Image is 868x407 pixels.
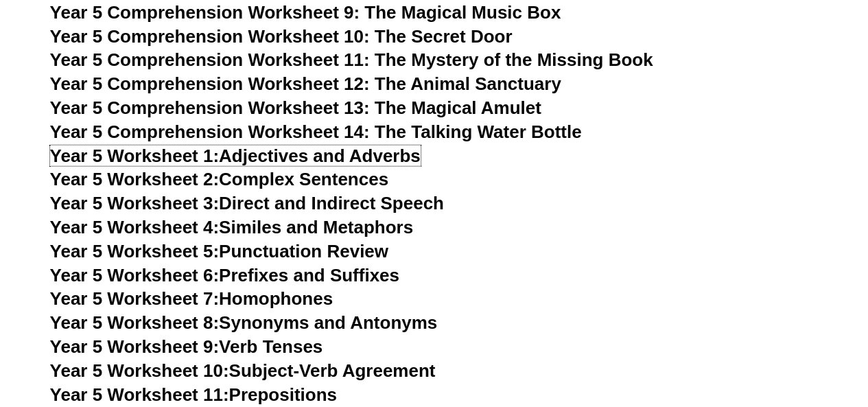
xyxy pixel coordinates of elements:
[50,146,220,166] span: Year 5 Worksheet 1:
[50,73,561,94] a: Year 5 Comprehension Worksheet 12: The Animal Sanctuary
[50,360,436,381] a: Year 5 Worksheet 10:Subject-Verb Agreement
[50,2,561,23] a: Year 5 Comprehension Worksheet 9: The Magical Music Box
[50,193,220,213] span: Year 5 Worksheet 3:
[50,360,229,381] span: Year 5 Worksheet 10:
[50,384,229,405] span: Year 5 Worksheet 11:
[50,312,438,333] a: Year 5 Worksheet 8:Synonyms and Antonyms
[50,241,388,261] a: Year 5 Worksheet 5:Punctuation Review
[50,146,421,166] a: Year 5 Worksheet 1:Adjectives and Adverbs
[50,49,653,70] a: Year 5 Comprehension Worksheet 11: The Mystery of the Missing Book
[50,288,220,309] span: Year 5 Worksheet 7:
[50,26,513,47] a: Year 5 Comprehension Worksheet 10: The Secret Door
[50,336,323,357] a: Year 5 Worksheet 9:Verb Tenses
[50,288,333,309] a: Year 5 Worksheet 7:Homophones
[640,252,868,407] iframe: Chat Widget
[50,312,220,333] span: Year 5 Worksheet 8:
[50,217,220,237] span: Year 5 Worksheet 4:
[50,384,337,405] a: Year 5 Worksheet 11:Prepositions
[50,97,541,118] a: Year 5 Comprehension Worksheet 13: The Magical Amulet
[50,121,582,142] a: Year 5 Comprehension Worksheet 14: The Talking Water Bottle
[50,265,399,286] a: Year 5 Worksheet 6:Prefixes and Suffixes
[50,193,444,213] a: Year 5 Worksheet 3:Direct and Indirect Speech
[50,217,414,237] a: Year 5 Worksheet 4:Similes and Metaphors
[50,336,220,357] span: Year 5 Worksheet 9:
[50,169,220,189] span: Year 5 Worksheet 2:
[50,241,220,261] span: Year 5 Worksheet 5:
[50,169,388,189] a: Year 5 Worksheet 2:Complex Sentences
[50,265,220,286] span: Year 5 Worksheet 6:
